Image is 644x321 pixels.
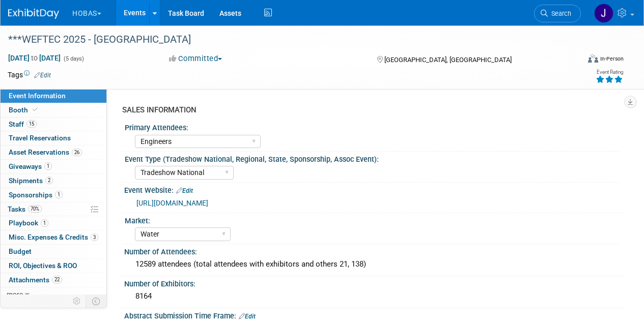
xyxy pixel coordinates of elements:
div: Number of Exhibitors: [124,276,624,289]
td: Toggle Event Tabs [86,295,107,308]
span: 22 [52,276,62,283]
span: [GEOGRAPHIC_DATA], [GEOGRAPHIC_DATA] [384,56,512,64]
a: more [1,287,106,301]
span: 15 [26,120,37,128]
span: more [7,290,23,298]
a: [URL][DOMAIN_NAME] [136,199,208,207]
span: 1 [44,162,52,170]
span: Search [548,10,571,17]
span: Booth [9,106,40,114]
button: Committed [165,53,226,64]
div: 8164 [132,288,616,304]
div: Market: [125,213,619,226]
span: 2 [45,177,53,184]
span: Misc. Expenses & Credits [9,233,98,241]
span: ROI, Objectives & ROO [9,261,77,270]
a: Edit [34,72,51,79]
a: Playbook1 [1,216,106,230]
div: SALES INFORMATION [122,105,616,115]
a: Event Information [1,89,106,103]
a: Attachments22 [1,273,106,287]
span: 3 [91,234,98,241]
span: Budget [9,247,32,255]
a: Edit [239,313,256,320]
span: Attachments [9,276,62,284]
a: Misc. Expenses & Credits3 [1,230,106,244]
span: (5 days) [63,55,84,62]
span: 1 [55,191,63,198]
a: ROI, Objectives & ROO [1,259,106,273]
span: Sponsorships [9,191,63,199]
a: Travel Reservations [1,131,106,145]
i: Booth reservation complete [33,107,38,112]
div: Number of Attendees: [124,244,624,257]
div: Event Rating [596,70,623,75]
span: Giveaways [9,162,52,170]
span: Travel Reservations [9,134,71,142]
span: Shipments [9,177,53,185]
span: 26 [72,149,82,156]
a: Shipments2 [1,174,106,188]
span: 1 [41,219,48,227]
span: [DATE] [DATE] [8,53,61,63]
a: Giveaways1 [1,160,106,173]
a: Budget [1,245,106,258]
td: Personalize Event Tab Strip [68,295,86,308]
div: Event Type (Tradeshow National, Regional, State, Sponsorship, Assoc Event): [125,152,619,164]
a: Booth [1,103,106,117]
span: to [30,54,39,62]
div: Primary Attendees: [125,120,619,133]
img: Format-Inperson.png [588,54,598,63]
img: Jeffrey LeBlanc [594,4,613,23]
div: Event Website: [124,183,624,196]
td: Tags [8,70,51,80]
div: ***WEFTEC 2025 - [GEOGRAPHIC_DATA] [5,31,571,49]
a: Staff15 [1,118,106,131]
a: Asset Reservations26 [1,145,106,159]
span: Asset Reservations [9,148,82,156]
span: Staff [9,120,37,128]
div: 12589 attendees (total attendees with exhibitors and others 21, 138) [132,256,616,272]
a: Search [534,5,581,22]
a: Sponsorships1 [1,188,106,202]
span: Playbook [9,219,48,227]
img: ExhibitDay [8,9,59,19]
span: Event Information [9,92,66,100]
span: 70% [28,205,42,213]
span: Tasks [8,205,42,213]
a: Edit [176,187,193,194]
div: In-Person [600,55,624,63]
div: Event Format [534,53,624,68]
a: Tasks70% [1,202,106,216]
